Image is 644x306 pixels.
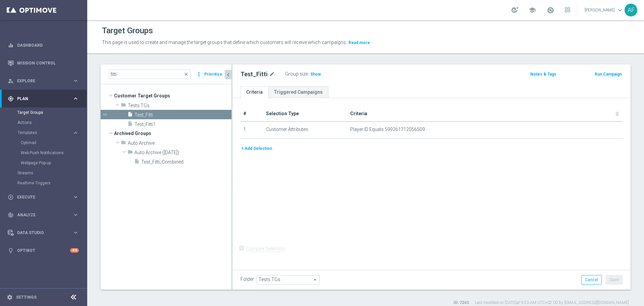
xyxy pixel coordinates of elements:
i: person_search [8,78,14,84]
a: Actions [17,120,70,125]
label: Complex Selection [246,246,285,252]
a: Optibot [17,242,70,259]
i: chevron_left [225,72,231,78]
div: Optimail [21,138,87,148]
i: gps_fixed [8,96,14,102]
span: Show [310,72,321,77]
button: Templates keyboard_arrow_right [17,130,79,135]
button: Run Campaign [594,71,623,78]
span: Archived Groups [114,129,231,138]
label: Folder [240,276,254,282]
span: Test_Fitti_Combined [141,159,231,165]
span: Data Studio [17,231,72,235]
button: track_changes Analyze keyboard_arrow_right [7,212,79,218]
div: Explore [8,78,72,84]
a: Webpage Pop-up [21,160,70,166]
td: Customer Attributes [263,122,347,138]
i: settings [7,294,13,300]
div: Data Studio keyboard_arrow_right [7,230,79,235]
i: keyboard_arrow_right [72,78,79,84]
div: Optibot [8,242,79,259]
div: Templates [17,128,87,168]
div: Streams [17,168,87,178]
button: lightbulb Optibot +10 [7,248,79,253]
span: Tests TGs [128,103,231,108]
a: Dashboard [17,36,79,54]
h2: Test_Fitti [240,70,268,78]
i: mode_edit [269,70,275,78]
button: play_circle_outline Execute keyboard_arrow_right [7,194,79,200]
i: insert_drive_file [134,159,140,166]
div: AF [625,4,637,16]
div: Dashboard [8,36,79,54]
div: Execute [8,194,72,200]
a: Optimail [21,140,70,145]
div: Target Groups [17,107,87,118]
a: Realtime Triggers [17,180,70,186]
div: Analyze [8,212,72,218]
a: Streams [17,170,70,176]
span: Auto Archive (2024-12-15) [135,150,231,156]
label: ID: 7243 [453,300,469,306]
span: Execute [17,195,72,199]
div: Realtime Triggers [17,178,87,188]
i: folder [121,140,126,147]
div: Actions [17,118,87,128]
span: This page is used to create and manage the target groups that define which customers will receive... [102,40,347,45]
i: equalizer [8,42,14,48]
a: Criteria [240,86,268,98]
i: keyboard_arrow_right [72,130,79,136]
th: Selection Type [263,106,347,122]
label: Last modified on [DATE] at 9:20 AM UTC+02:00 by [EMAIL_ADDRESS][DOMAIN_NAME] [475,300,629,306]
button: Save [606,275,623,285]
span: Plan [17,97,72,101]
div: Plan [8,96,72,102]
th: # [240,106,263,122]
i: insert_drive_file [127,112,133,119]
div: equalizer Dashboard [7,43,79,48]
i: more_vert [196,70,202,79]
button: chevron_left [225,70,231,79]
button: Prioritize [203,70,223,79]
div: Web Push Notifications [21,148,87,158]
a: Web Push Notifications [21,150,70,156]
a: [PERSON_NAME]keyboard_arrow_down [584,5,625,15]
i: keyboard_arrow_right [72,194,79,200]
span: Auto Archive [128,140,231,146]
td: 1 [240,122,263,138]
i: track_changes [8,212,14,218]
span: Templates [18,131,66,135]
i: insert_drive_file [127,121,133,129]
div: +10 [70,248,79,253]
i: keyboard_arrow_right [72,229,79,236]
button: Read more [348,39,371,46]
i: keyboard_arrow_right [72,212,79,218]
i: keyboard_arrow_right [72,95,79,102]
i: folder [127,149,133,157]
span: Analyze [17,213,72,217]
span: Test_Fitti [135,112,231,118]
a: Settings [16,295,37,299]
div: Templates [18,131,72,135]
button: Mission Control [7,60,79,66]
div: Mission Control [8,54,79,72]
button: + Add Selection [240,145,273,152]
label: Group size [285,71,308,77]
button: person_search Explore keyboard_arrow_right [7,78,79,84]
div: Webpage Pop-up [21,158,87,168]
a: Triggered Campaigns [268,86,328,98]
span: school [529,6,536,14]
button: gps_fixed Plan keyboard_arrow_right [7,96,79,101]
button: Cancel [581,275,602,285]
span: Explore [17,79,72,83]
i: folder [121,102,126,110]
span: Test_Fitti1 [135,122,231,127]
button: Notes & Tags [530,71,557,78]
div: Data Studio [8,230,72,236]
